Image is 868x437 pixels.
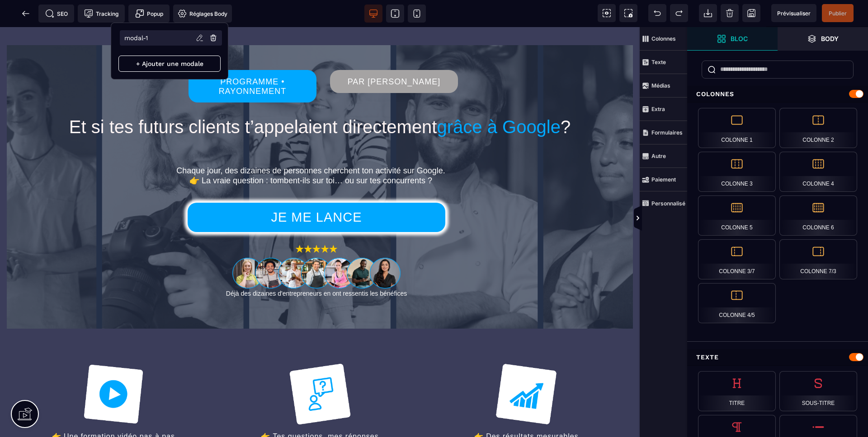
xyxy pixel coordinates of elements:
div: Colonne 4/5 [698,283,776,323]
p: modal-1 [124,34,148,42]
span: Extra [640,98,687,121]
strong: Autre [651,153,666,159]
span: Publier [829,10,847,17]
span: Enregistrer le contenu [822,4,854,22]
button: PROGRAMME • RAYONNEMENT [189,43,316,75]
span: Médias [640,74,687,98]
span: Personnalisé [640,191,687,215]
span: Texte [640,51,687,74]
strong: Formulaires [651,129,683,136]
span: Enregistrer [742,4,760,22]
span: Afficher les vues [687,205,696,232]
text: 👉 Une formation vidéo pas à pas 120 minutes pour créer et optimiser ta fiche Google en direct, . [20,403,207,433]
img: b5177bc6fb5d3415ebef21c5cf069037_formation_video_pas_a%CC%80_pas.png [80,333,147,401]
span: Retour [17,5,35,23]
span: Prévisualiser [777,10,811,17]
span: Formulaires [640,121,687,144]
div: Colonne 7/3 [779,239,857,279]
p: Chaque jour, des dizaines de personnes cherchent ton activité sur Google. 👉 La vraie question : t... [59,139,581,158]
p: + Ajouter une modale [118,56,221,72]
span: Défaire [648,4,666,22]
strong: Texte [651,59,666,65]
span: Rétablir [670,4,688,22]
span: Favicon [173,5,232,23]
span: Nettoyage [721,4,739,22]
span: Capture d'écran [619,4,637,22]
span: Voir tablette [386,5,404,23]
strong: Médias [651,82,670,89]
div: Colonne 3 [698,152,776,192]
div: Sous-titre [779,371,857,411]
span: Métadata SEO [38,5,74,23]
span: Ouvrir les calques [778,27,868,51]
strong: Colonnes [651,35,676,42]
text: 👉 Tes questions, mes réponses Tu peux poser tes questions, et j’y réponds en vidéo pour . [227,403,413,433]
div: Colonnes [687,86,868,102]
div: Colonne 1 [698,108,776,148]
span: Paiement [640,168,687,191]
div: Colonne 3/7 [698,239,776,279]
p: Déjà des dizaines d'entrepreneurs en ont ressentis les bénéfices [59,263,574,270]
strong: Personnalisé [651,200,685,207]
div: Titre [698,371,776,411]
span: Aperçu [771,4,816,22]
div: Colonne 4 [779,152,857,192]
div: Colonne 6 [779,195,857,236]
img: 1063856954d7fde9abfebc33ed0d6fdb_portrait_eleve_formation_fiche_google.png [232,229,401,263]
span: Et si tes futurs clients t’appelaient directement ? [69,90,571,110]
span: Tracking [84,9,118,18]
span: Créer une alerte modale [128,5,170,23]
strong: Body [821,35,839,42]
span: Code de suivi [78,5,125,23]
div: Texte [687,349,868,366]
button: PAR [PERSON_NAME] [330,43,458,66]
img: 05bbadcd4b4d49c6b4fdfa1fb7592d94_des_re%CC%81sultats_mesurables.png [492,333,560,401]
strong: Extra [651,106,665,112]
strong: Paiement [651,176,676,183]
button: JE ME LANCE [188,176,445,205]
span: Importer [699,4,717,22]
span: Voir bureau [364,5,382,23]
span: Popup [135,9,163,18]
span: Réglages Body [178,9,227,18]
span: Voir les composants [598,4,616,22]
span: SEO [45,9,68,18]
span: Autre [640,144,687,168]
span: Colonnes [640,27,687,51]
text: 👉 Des résultats mesurables Suis tes statistiques et , de clics et de visites clients. [433,403,619,434]
div: Colonne 5 [698,195,776,236]
img: 9a6f46f374ff9e5a2dd4d857b5b3b2a1_5_e%CC%81toiles_formation.png [294,214,339,229]
div: Colonne 2 [779,108,857,148]
span: Ouvrir les blocs [687,27,778,51]
img: 28f172511d12ab04f50afcb6d054b6b3_des_re%CC%81ponses_vide%CC%81os_a%CC%80_vos_questions.png [286,333,354,401]
strong: Bloc [731,35,748,42]
span: Voir mobile [408,5,426,23]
